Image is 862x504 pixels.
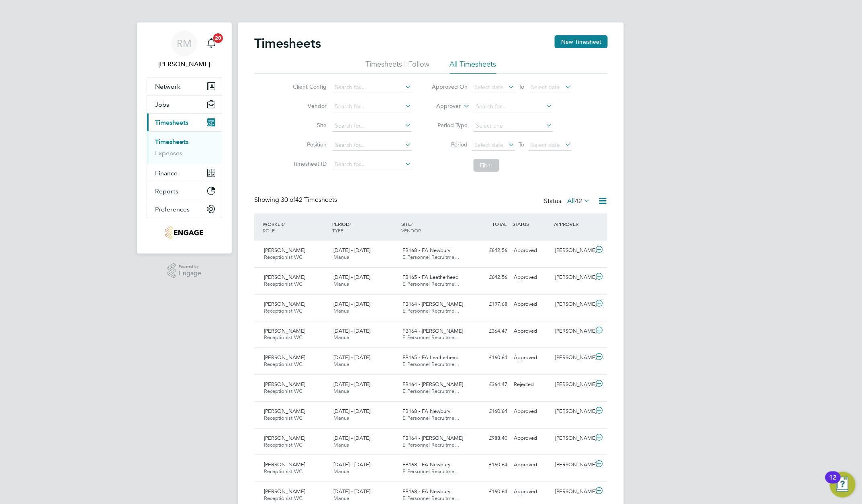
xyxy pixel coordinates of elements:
input: Search for... [333,120,412,132]
div: £364.47 [469,325,511,338]
a: 20 [203,30,219,56]
span: / [411,221,413,227]
div: SITE [400,217,469,238]
span: [PERSON_NAME] [264,381,305,388]
span: E Personnel Recruitme… [403,441,460,448]
div: STATUS [511,217,552,231]
li: All Timesheets [450,59,496,74]
span: FB165 - FA Leatherhead [403,354,459,361]
span: Receptionist WC [264,334,302,341]
span: Network [155,83,180,90]
label: Site [291,122,327,129]
span: E Personnel Recruitme… [403,254,460,260]
span: Manual [333,468,351,475]
div: £197.68 [469,298,511,311]
span: TYPE [332,227,343,234]
div: £642.56 [469,244,511,257]
span: Rachel McIntosh [147,59,222,69]
div: [PERSON_NAME] [552,485,594,498]
span: Jobs [155,101,169,108]
span: Receptionist WC [264,495,302,502]
label: Vendor [291,102,327,110]
div: Timesheets [147,131,222,164]
span: FB164 - [PERSON_NAME] [403,301,464,307]
a: RM[PERSON_NAME] [147,30,222,69]
span: FB168 - FA Newbury [403,488,451,495]
span: [PERSON_NAME] [264,301,305,307]
span: 30 of [281,196,295,204]
label: Client Config [291,83,327,90]
span: [PERSON_NAME] [264,488,305,495]
span: FB164 - [PERSON_NAME] [403,435,464,441]
span: E Personnel Recruitme… [403,468,460,475]
div: [PERSON_NAME] [552,351,594,364]
span: / [283,221,285,227]
span: [DATE] - [DATE] [333,274,370,280]
span: [DATE] - [DATE] [333,381,370,388]
div: Approved [511,405,552,418]
button: New Timesheet [555,35,608,48]
span: [DATE] - [DATE] [333,327,370,334]
label: Approved On [432,83,468,90]
span: Receptionist WC [264,388,302,394]
span: E Personnel Recruitme… [403,495,460,502]
span: [DATE] - [DATE] [333,435,370,441]
div: Showing [254,196,339,204]
div: Approved [511,485,552,498]
span: Select date [531,83,560,91]
button: Open Resource Center, 12 new notifications [830,472,856,498]
span: To [517,81,527,92]
span: E Personnel Recruitme… [403,280,460,287]
div: [PERSON_NAME] [552,405,594,418]
div: Approved [511,325,552,338]
span: FB168 - FA Newbury [403,461,451,468]
button: Timesheets [147,114,222,131]
div: Approved [511,351,552,364]
label: All [567,197,590,205]
div: 12 [829,478,837,488]
img: e-personnel-logo-retina.png [165,226,203,239]
span: Receptionist WC [264,415,302,421]
input: Search for... [333,140,412,151]
span: E Personnel Recruitme… [403,307,460,314]
span: E Personnel Recruitme… [403,334,460,341]
div: £364.47 [469,378,511,391]
label: Position [291,141,327,148]
span: FB168 - FA Newbury [403,408,451,415]
label: Period Type [432,122,468,129]
span: Receptionist WC [264,280,302,287]
span: Receptionist WC [264,254,302,260]
div: Rejected [511,378,552,391]
div: Approved [511,458,552,471]
span: RM [177,38,192,49]
span: [DATE] - [DATE] [333,354,370,361]
div: £160.64 [469,458,511,471]
nav: Main navigation [137,22,232,254]
span: Manual [333,415,351,421]
div: £988.40 [469,432,511,445]
button: Jobs [147,96,222,113]
span: FB164 - [PERSON_NAME] [403,327,464,334]
span: FB164 - [PERSON_NAME] [403,381,464,388]
div: WORKER [261,217,330,238]
span: Receptionist WC [264,307,302,314]
div: Status [544,196,592,207]
span: Finance [155,169,178,177]
div: Approved [511,298,552,311]
span: Manual [333,441,351,448]
button: Finance [147,164,222,182]
span: Select date [531,141,560,148]
span: 20 [213,33,223,43]
h2: Timesheets [254,35,321,51]
button: Filter [474,159,499,172]
a: Expenses [155,149,182,157]
label: Period [432,141,468,148]
button: Reports [147,182,222,200]
div: [PERSON_NAME] [552,325,594,338]
span: Timesheets [155,119,188,126]
span: [PERSON_NAME] [264,435,305,441]
div: [PERSON_NAME] [552,378,594,391]
span: TOTAL [492,221,507,227]
div: APPROVER [552,217,594,231]
span: E Personnel Recruitme… [403,388,460,394]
